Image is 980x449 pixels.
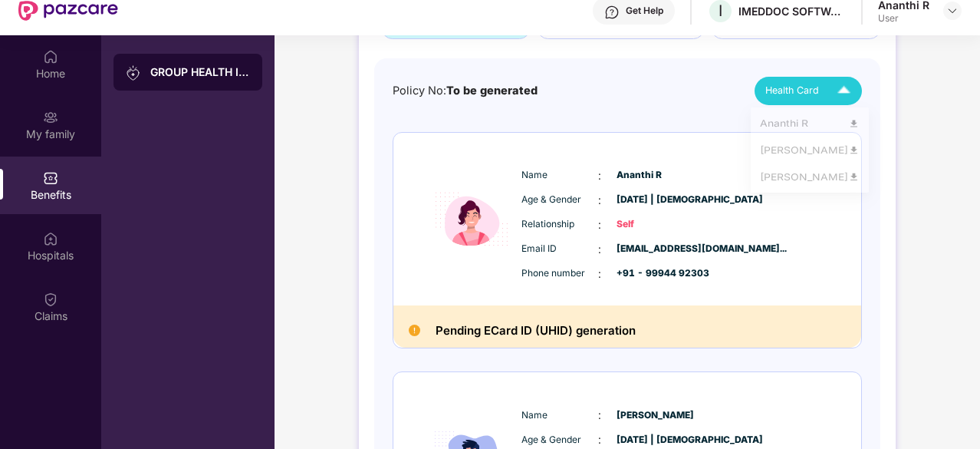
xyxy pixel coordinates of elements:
div: [PERSON_NAME] [760,148,860,165]
span: Age & Gender [521,433,598,447]
img: svg+xml;base64,PHN2ZyB4bWxucz0iaHR0cDovL3d3dy53My5vcmcvMjAwMC9zdmciIHdpZHRoPSI0OCIgaGVpZ2h0PSI0OC... [848,151,860,163]
h2: Pending ECard ID (UHID) generation [436,321,636,341]
img: svg+xml;base64,PHN2ZyB3aWR0aD0iMjAiIGhlaWdodD0iMjAiIHZpZXdCb3g9IjAgMCAyMCAyMCIgZmlsbD0ibm9uZSIgeG... [126,65,141,81]
div: [PERSON_NAME] [760,179,860,196]
span: +91 - 99944 92303 [617,266,693,281]
span: : [598,216,601,233]
div: Policy No: [393,82,538,100]
img: svg+xml;base64,PHN2ZyB4bWxucz0iaHR0cDovL3d3dy53My5vcmcvMjAwMC9zdmciIHdpZHRoPSI0OCIgaGVpZ2h0PSI0OC... [848,121,860,132]
span: Self [617,217,693,232]
span: Email ID [521,242,598,256]
div: Get Help [626,5,663,17]
img: svg+xml;base64,PHN2ZyBpZD0iQ2xhaW0iIHhtbG5zPSJodHRwOi8vd3d3LnczLm9yZy8yMDAwL3N2ZyIgd2lkdGg9IjIwIi... [43,292,58,307]
button: Health Card [755,77,862,105]
div: Ananthi R [760,117,860,134]
div: GROUP HEALTH INSURANCE [150,64,250,80]
div: IMEDDOC SOFTWARE INDIA PRIVATE LIMITED [738,4,846,18]
span: [PERSON_NAME] [617,408,693,423]
img: svg+xml;base64,PHN2ZyB3aWR0aD0iMjAiIGhlaWdodD0iMjAiIHZpZXdCb3g9IjAgMCAyMCAyMCIgZmlsbD0ibm9uZSIgeG... [43,110,58,125]
span: Age & Gender [521,193,598,207]
div: User [878,12,929,25]
span: : [598,266,601,282]
span: : [598,167,601,184]
img: Icuh8uwCUCF+XjCZyLQsAKiDCM9HiE6CMYmKQaPGkZKaA32CAAACiQcFBJY0IsAAAAASUVORK5CYII= [830,78,857,104]
img: svg+xml;base64,PHN2ZyBpZD0iSG9zcGl0YWxzIiB4bWxucz0iaHR0cDovL3d3dy53My5vcmcvMjAwMC9zdmciIHdpZHRoPS... [43,231,58,246]
span: Relationship [521,217,598,232]
span: Name [521,168,598,183]
span: [DATE] | [DEMOGRAPHIC_DATA] [617,433,693,447]
img: svg+xml;base64,PHN2ZyBpZD0iRHJvcGRvd24tMzJ4MzIiIHhtbG5zPSJodHRwOi8vd3d3LnczLm9yZy8yMDAwL3N2ZyIgd2... [946,5,959,17]
img: svg+xml;base64,PHN2ZyB4bWxucz0iaHR0cDovL3d3dy53My5vcmcvMjAwMC9zdmciIHdpZHRoPSI0OCIgaGVpZ2h0PSI0OC... [848,182,860,193]
span: Ananthi R [617,168,693,183]
span: : [598,431,601,448]
span: Name [521,408,598,423]
span: Health Card [765,83,819,98]
span: : [598,241,601,258]
img: New Pazcare Logo [18,1,118,21]
img: svg+xml;base64,PHN2ZyBpZD0iQmVuZWZpdHMiIHhtbG5zPSJodHRwOi8vd3d3LnczLm9yZy8yMDAwL3N2ZyIgd2lkdGg9Ij... [43,170,58,186]
span: [DATE] | [DEMOGRAPHIC_DATA] [617,193,693,207]
span: : [598,192,601,209]
span: : [598,407,601,424]
span: [EMAIL_ADDRESS][DOMAIN_NAME]... [617,242,693,256]
span: Phone number [521,266,598,281]
span: To be generated [446,84,538,97]
img: svg+xml;base64,PHN2ZyBpZD0iSGVscC0zMngzMiIgeG1sbnM9Imh0dHA6Ly93d3cudzMub3JnLzIwMDAvc3ZnIiB3aWR0aD... [604,5,620,20]
img: icon [426,156,518,282]
span: I [719,2,722,20]
img: svg+xml;base64,PHN2ZyBpZD0iSG9tZSIgeG1sbnM9Imh0dHA6Ly93d3cudzMub3JnLzIwMDAvc3ZnIiB3aWR0aD0iMjAiIG... [43,49,58,64]
img: Pending [409,325,420,336]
